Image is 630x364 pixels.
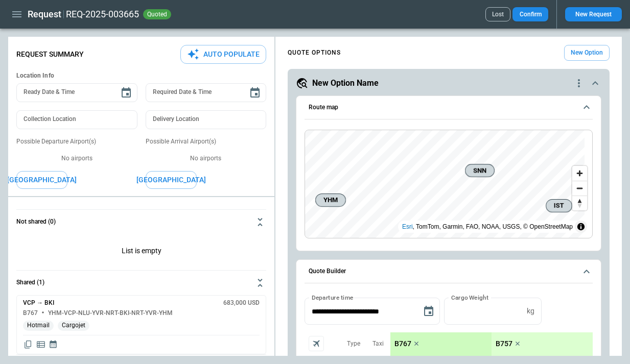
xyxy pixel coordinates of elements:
span: Cargojet [58,322,89,329]
p: Possible Departure Airport(s) [16,137,137,146]
span: quoted [145,11,169,18]
h6: VCP → BKI [23,300,54,306]
label: Departure time [312,293,354,302]
p: Possible Arrival Airport(s) [146,137,267,146]
canvas: Map [305,130,585,238]
button: Shared (1) [16,271,266,295]
div: Not shared (0) [16,234,266,270]
button: New Request [565,7,622,21]
button: Quote Builder [305,260,593,283]
button: Zoom out [572,181,587,196]
button: New Option [564,45,610,61]
p: Request Summary [16,50,84,59]
p: List is empty [16,234,266,270]
h6: Not shared (0) [16,219,56,225]
label: Cargo Weight [451,293,488,302]
span: SNN [470,165,490,176]
span: Copy quote content [23,339,33,350]
div: quote-option-actions [573,77,585,89]
div: Not shared (0) [16,295,266,354]
summary: Toggle attribution [575,221,587,233]
h1: Request [28,8,61,20]
a: Esri [402,223,413,230]
p: Type [347,339,360,348]
div: Route map [305,130,593,239]
button: [GEOGRAPHIC_DATA] [16,171,67,189]
button: New Option Namequote-option-actions [296,77,601,89]
span: YHM [320,195,341,205]
button: Lost [485,7,510,21]
span: Hotmail [23,322,54,329]
button: Auto Populate [180,45,266,64]
p: Taxi [372,339,384,348]
button: Route map [305,96,593,119]
button: Zoom in [572,166,587,181]
h5: New Option Name [312,78,379,89]
h6: Quote Builder [309,268,346,275]
h6: Route map [309,104,338,111]
p: B767 [394,339,411,348]
h6: 683,000 USD [223,300,260,306]
span: Display detailed quote content [36,339,46,350]
button: Confirm [512,7,548,21]
button: Choose date [245,83,265,103]
h6: YHM-VCP-NLU-YVR-NRT-BKI-NRT-YVR-YHM [48,310,173,317]
button: Choose date, selected date is Sep 3, 2025 [418,301,439,322]
h6: Shared (1) [16,279,44,286]
p: No airports [146,154,267,163]
button: [GEOGRAPHIC_DATA] [146,171,197,189]
p: No airports [16,154,137,163]
span: Aircraft selection [309,336,324,351]
h4: QUOTE OPTIONS [288,51,341,55]
h6: B767 [23,310,38,317]
p: B757 [496,339,512,348]
h2: REQ-2025-003665 [66,8,139,20]
h6: Location Info [16,72,266,80]
button: Not shared (0) [16,210,266,234]
button: Choose date [116,83,136,103]
button: Reset bearing to north [572,196,587,210]
div: , TomTom, Garmin, FAO, NOAA, USGS, © OpenStreetMap [402,222,573,232]
span: IST [550,201,568,211]
p: kg [527,307,534,316]
span: Display quote schedule [49,339,58,350]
